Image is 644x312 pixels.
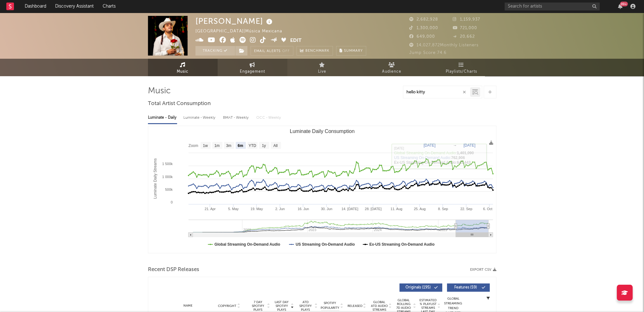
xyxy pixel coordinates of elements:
div: Name [167,303,209,308]
text: 28. [DATE] [365,207,381,211]
text: Luminate Daily Consumption [290,129,354,134]
text: 2. Jun [275,207,284,211]
text: 500k [165,188,173,191]
text: 1m [214,143,220,148]
text: 16. Jun [297,207,309,211]
span: Global ATD Audio Streams [371,300,388,312]
text: 22. Sep [460,207,472,211]
button: Export CSV [470,268,496,272]
a: Engagement [218,59,287,76]
text: Global Streaming On-Demand Audio [214,242,280,247]
span: Last Day Spotify Plays [273,300,290,312]
text: Luminate Daily Streams [153,158,157,199]
span: 649,000 [409,35,435,39]
span: 14,027,872 Monthly Listeners [409,43,479,47]
button: Edit [290,37,302,45]
input: Search by song name or URL [403,90,470,95]
text: 14. [DATE] [341,207,358,211]
text: Zoom [188,143,198,148]
text: 1 500k [162,162,173,166]
text: 0 [170,200,172,204]
span: Audience [382,68,401,76]
text: → [453,143,457,148]
span: Engagement [240,68,265,76]
span: Recent DSP Releases [148,266,199,274]
text: [DATE] [463,143,475,148]
span: 2,682,928 [409,17,438,22]
div: [PERSON_NAME] [195,16,274,26]
div: BMAT - Weekly [223,112,250,123]
text: Ex-US Streaming On-Demand Audio [369,242,434,247]
button: Email AlertsOff [251,46,293,56]
span: Features ( 59 ) [451,286,480,289]
span: Spotify Popularity [321,301,339,310]
button: Summary [336,46,366,56]
span: 1,159,937 [453,17,480,22]
button: Originals(195) [399,283,442,292]
text: 6. Oct [483,207,492,211]
svg: Luminate Daily Consumption [148,126,496,253]
span: 7 Day Spotify Plays [250,300,266,312]
span: Released [348,304,362,308]
text: 21. Apr [204,207,215,211]
div: 99 + [620,2,628,6]
text: 3m [226,143,231,148]
text: 8. Sep [438,207,448,211]
span: ATD Spotify Plays [297,300,314,312]
a: Music [148,59,218,76]
div: Luminate - Weekly [183,112,217,123]
button: Tracking [195,46,235,56]
text: 19. May [250,207,263,211]
button: Features(59) [447,283,490,292]
text: 1y [262,143,266,148]
a: Benchmark [296,46,333,56]
text: 1 000k [162,175,173,179]
span: Music [177,68,188,76]
em: Off [282,50,290,53]
div: Luminate - Daily [148,112,177,123]
span: Benchmark [305,47,329,55]
text: 1w [203,143,208,148]
a: Audience [357,59,427,76]
span: Playlists/Charts [446,68,477,76]
text: 30. Jun [321,207,332,211]
span: Summary [344,49,363,53]
a: Playlists/Charts [427,59,496,76]
text: [DATE] [424,143,436,148]
text: 6m [238,143,243,148]
a: Live [287,59,357,76]
text: 11. Aug [390,207,402,211]
span: 1,300,000 [409,26,438,30]
button: 99+ [618,4,622,9]
text: 25. Aug [414,207,425,211]
span: Live [318,68,326,76]
span: Copyright [218,304,236,308]
text: All [273,143,277,148]
span: Originals ( 195 ) [404,286,433,289]
span: Total Artist Consumption [148,100,211,108]
span: 721,000 [453,26,477,30]
span: 20,662 [453,35,475,39]
input: Search for artists [505,3,600,10]
div: [GEOGRAPHIC_DATA] | Música Mexicana [195,28,290,35]
span: Jump Score: 74.6 [409,51,447,55]
text: US Streaming On-Demand Audio [296,242,355,247]
text: YTD [248,143,256,148]
text: 5. May [228,207,239,211]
